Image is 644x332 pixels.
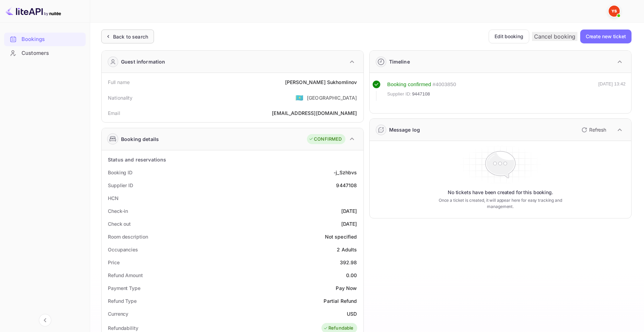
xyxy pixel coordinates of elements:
[4,33,86,45] a: Bookings
[285,78,357,86] div: [PERSON_NAME] Sukhomlinov
[295,91,303,104] span: United States
[412,91,430,98] span: 9447108
[430,197,571,210] p: Once a ticket is created, it will appear here for easy tracking and management.
[309,136,342,143] div: CONFIRMED
[598,81,626,101] div: [DATE] 13:42
[389,58,410,65] div: Timeline
[108,156,166,163] div: Status and reservations
[577,124,609,135] button: Refresh
[108,272,143,279] div: Refund Amount
[336,284,357,292] div: Pay Now
[108,94,133,101] div: Nationality
[334,169,357,176] div: -j_Szhbvs
[341,207,357,215] div: [DATE]
[432,81,456,89] div: # 4003850
[448,189,553,196] p: No tickets have been created for this booking.
[4,47,86,59] a: Customers
[346,272,357,279] div: 0.00
[387,81,431,89] div: Booking confirmed
[108,182,133,189] div: Supplier ID
[121,135,159,143] div: Booking details
[108,109,120,117] div: Email
[532,32,577,41] button: Cancel booking
[4,47,86,60] div: Customers
[323,325,354,332] div: Refundable
[22,35,82,43] div: Bookings
[108,324,138,332] div: Refundability
[324,297,357,305] div: Partial Refund
[589,126,606,133] p: Refresh
[108,297,137,305] div: Refund Type
[387,91,412,98] span: Supplier ID:
[39,314,51,326] button: Collapse navigation
[307,94,357,101] div: [GEOGRAPHIC_DATA]
[108,207,128,215] div: Check-in
[389,126,420,133] div: Message log
[347,310,357,317] div: USD
[108,233,148,240] div: Room description
[609,6,620,17] img: Yandex Support
[337,246,357,253] div: 2 Adults
[489,30,529,43] button: Edit booking
[22,49,82,57] div: Customers
[325,233,357,240] div: Not specified
[336,182,357,189] div: 9447108
[108,246,138,253] div: Occupancies
[108,220,131,227] div: Check out
[580,30,632,43] button: Create new ticket
[340,259,357,266] div: 392.98
[113,33,148,40] div: Back to search
[108,194,119,202] div: HCN
[108,259,120,266] div: Price
[6,6,61,17] img: LiteAPI logo
[4,33,86,46] div: Bookings
[341,220,357,227] div: [DATE]
[272,109,357,117] div: [EMAIL_ADDRESS][DOMAIN_NAME]
[121,58,165,65] div: Guest information
[108,284,140,292] div: Payment Type
[108,169,132,176] div: Booking ID
[108,78,130,86] div: Full name
[108,310,128,317] div: Currency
